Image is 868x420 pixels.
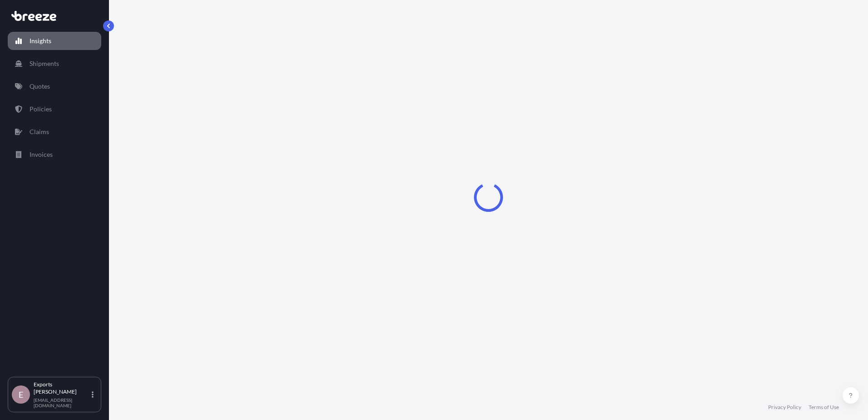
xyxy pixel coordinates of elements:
[8,77,101,95] a: Quotes
[30,36,51,45] p: Insights
[8,123,101,141] a: Claims
[8,145,101,164] a: Invoices
[34,397,90,408] p: [EMAIL_ADDRESS][DOMAIN_NAME]
[30,127,49,136] p: Claims
[8,32,101,50] a: Insights
[19,390,23,399] span: E
[30,82,50,91] p: Quotes
[8,100,101,118] a: Policies
[30,150,53,159] p: Invoices
[30,59,59,68] p: Shipments
[8,55,101,73] a: Shipments
[809,404,839,411] a: Terms of Use
[30,105,52,114] p: Policies
[34,381,90,395] p: Exports [PERSON_NAME]
[768,404,801,411] a: Privacy Policy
